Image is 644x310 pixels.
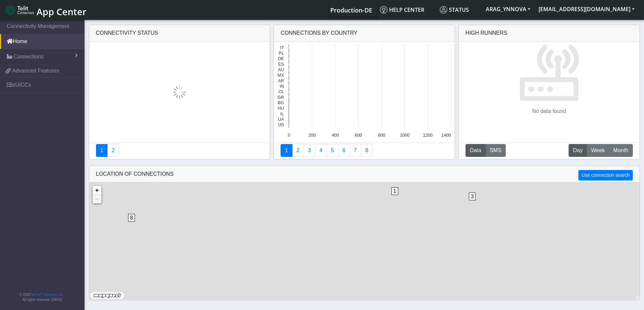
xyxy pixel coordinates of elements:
[278,73,284,78] text: MX
[327,144,338,157] a: Usage by Carrier
[5,3,86,17] a: App Center
[37,5,87,18] span: App Center
[423,133,433,138] text: 1200
[288,133,290,138] text: 0
[281,144,292,157] a: Connections By Country
[278,62,284,67] text: ES
[278,56,284,61] text: DE
[278,122,284,127] text: US
[380,6,387,13] img: knowledge.svg
[469,193,476,200] span: 3
[485,144,506,157] button: SMS
[280,45,284,50] text: IT
[350,144,361,157] a: Zero Session
[482,3,534,15] button: ARAG_YNNOVA
[380,6,424,13] span: Help center
[278,78,284,83] text: AR
[279,51,284,56] text: PL
[107,144,119,157] a: Deployment status
[280,84,284,89] text: IN
[578,170,633,180] button: Use connection search
[330,3,372,17] a: Your current platform instance
[128,214,135,222] span: 8
[173,85,186,99] img: loading.gif
[466,29,507,37] div: High Runners
[278,100,284,105] text: BG
[440,6,447,13] img: status.svg
[330,6,372,14] span: Production-DE
[278,67,284,72] text: AU
[89,166,640,182] div: LOCATION OF CONNECTIONS
[281,144,448,157] nav: Summary paging
[274,25,455,41] div: Connections By Country
[309,133,316,138] text: 200
[391,187,398,207] div: 1
[437,3,482,17] a: Status
[280,111,284,116] text: IL
[361,144,373,157] a: Not Connected for 30 days
[89,25,270,41] div: Connectivity status
[12,67,59,75] span: Advanced Features
[569,144,587,157] button: Day
[30,293,64,297] a: Telit IoT Solutions, Inc.
[587,144,609,157] button: Week
[519,41,579,102] img: No data found
[378,133,385,138] text: 800
[279,89,284,94] text: CL
[278,95,284,100] text: GR
[613,146,628,154] span: Month
[278,117,284,122] text: UA
[391,187,399,195] span: 1
[96,144,263,157] nav: Summary paging
[355,133,362,138] text: 600
[304,144,315,157] a: Usage per Country
[315,144,327,157] a: Connections By Carrier
[93,195,101,203] a: Zoom out
[338,144,350,157] a: 14 Days Trend
[5,5,34,16] img: logo-telit-cinterion-gw-new.png
[292,144,304,157] a: Carrier
[466,144,486,157] button: Data
[609,144,633,157] button: Month
[400,133,409,138] text: 1000
[440,6,469,13] span: Status
[532,107,566,115] p: No data found
[96,144,108,157] a: Connectivity status
[442,133,451,138] text: 1400
[93,186,101,195] a: Zoom in
[14,53,44,61] span: Connections
[377,3,437,17] a: Help center
[573,146,582,154] span: Day
[534,3,639,15] button: [EMAIL_ADDRESS][DOMAIN_NAME]
[332,133,339,138] text: 400
[591,146,605,154] span: Week
[278,106,284,111] text: HU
